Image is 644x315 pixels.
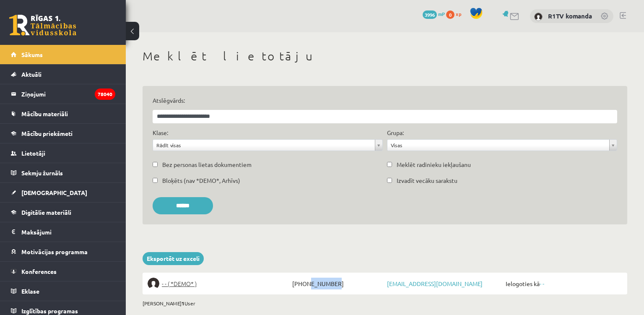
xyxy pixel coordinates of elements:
span: Mācību materiāli [21,110,68,117]
span: xp [456,10,461,17]
h1: Meklēt lietotāju [143,49,627,63]
a: Ziņojumi78040 [11,84,115,104]
span: 3996 [423,10,437,19]
span: Aktuāli [21,70,42,78]
a: Aktuāli [11,65,115,84]
span: Eklase [21,287,39,295]
span: mP [438,10,445,17]
a: Rādīt visas [153,140,382,151]
div: [PERSON_NAME] User [143,299,627,307]
span: Ielogoties kā [504,278,622,289]
label: Izvadīt vecāku sarakstu [397,176,457,185]
a: R1TV komanda [548,12,592,20]
span: 0 [446,10,454,19]
a: [DEMOGRAPHIC_DATA] [11,183,115,202]
span: Motivācijas programma [21,248,88,255]
a: Maksājumi [11,222,115,242]
a: - - ( *DEMO* ) [148,278,290,289]
a: Eksportēt uz exceli [143,252,204,265]
label: Klase: [153,128,168,137]
a: Rīgas 1. Tālmācības vidusskola [9,15,76,36]
a: Eklase [11,281,115,301]
span: Lietotāji [21,149,45,157]
span: [DEMOGRAPHIC_DATA] [21,189,87,196]
label: Bez personas lietas dokumentiem [162,160,252,169]
b: 1 [182,300,184,307]
span: Digitālie materiāli [21,208,71,216]
span: Konferences [21,268,57,275]
span: Sekmju žurnāls [21,169,63,177]
a: - - [540,280,544,287]
legend: Ziņojumi [21,84,115,104]
span: Izglītības programas [21,307,78,315]
a: Visas [387,140,617,151]
a: Digitālie materiāli [11,203,115,222]
span: Mācību priekšmeti [21,130,73,137]
a: 3996 mP [423,10,445,17]
label: Atslēgvārds: [153,96,617,105]
img: - - [148,278,159,289]
a: Motivācijas programma [11,242,115,261]
a: [EMAIL_ADDRESS][DOMAIN_NAME] [387,280,483,287]
legend: Maksājumi [21,222,115,242]
span: - - ( *DEMO* ) [162,278,197,289]
label: Meklēt radinieku iekļaušanu [397,160,471,169]
a: Mācību materiāli [11,104,115,123]
label: Grupa: [387,128,404,137]
a: 0 xp [446,10,465,17]
a: Lietotāji [11,143,115,163]
label: Bloķēts (nav *DEMO*, Arhīvs) [162,176,240,185]
i: 78040 [95,89,115,100]
a: Mācību priekšmeti [11,124,115,143]
img: R1TV komanda [534,13,543,21]
span: Sākums [21,51,43,58]
span: Rādīt visas [156,140,371,151]
span: [PHONE_NUMBER] [290,278,385,289]
span: Visas [391,140,606,151]
a: Sekmju žurnāls [11,163,115,182]
a: Konferences [11,262,115,281]
a: Sākums [11,45,115,64]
